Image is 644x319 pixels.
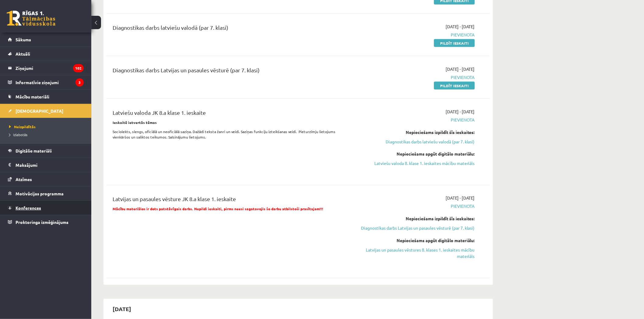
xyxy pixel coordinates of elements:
span: Mācību materiāli [16,94,49,99]
a: Pildīt ieskaiti [434,82,475,90]
div: Nepieciešams izpildīt šīs ieskaites: [360,129,475,135]
a: Motivācijas programma [8,187,84,201]
legend: Maksājumi [16,158,84,172]
p: Sociolekts, slengs, oficiālā un neoficiālā saziņa. Dažādi teksta žanri un veidi. Saziņas funkciju... [113,129,351,140]
a: Izlabotās [9,132,85,137]
span: Neizpildītās [9,124,36,129]
span: [DATE] - [DATE] [446,23,475,30]
a: Latvijas un pasaules vēstures 8. klases 1. ieskaites mācību materiāls [360,247,475,260]
span: Konferences [16,205,41,211]
div: Nepieciešams apgūt digitālo materiālu: [360,151,475,157]
a: Digitālie materiāli [8,144,84,158]
legend: Informatīvie ziņojumi [16,75,84,89]
a: Diagnostikas darbs Latvijas un pasaules vēsturē (par 7. klasi) [360,225,475,232]
a: Neizpildītās [9,124,85,129]
a: Pildīt ieskaiti [434,39,475,47]
div: Nepieciešams apgūt digitālo materiālu: [360,238,475,244]
span: Atzīmes [16,177,32,182]
strong: Ieskaitē ietvertās tēmas [113,120,157,125]
span: Digitālie materiāli [16,148,52,153]
span: Mācību materiālos ir dots patstāvīgais darbs. Nepildi ieskaiti, pirms neesi sagatavojis šo darbu ... [113,207,323,211]
div: Diagnostikas darbs Latvijas un pasaules vēsturē (par 7. klasi) [113,66,351,77]
span: [DEMOGRAPHIC_DATA] [16,108,63,114]
a: [DEMOGRAPHIC_DATA] [8,104,84,118]
div: Latviešu valoda JK 8.a klase 1. ieskaite [113,108,351,120]
a: Maksājumi [8,158,84,172]
span: Proktoringa izmēģinājums [16,219,68,225]
a: Diagnostikas darbs latviešu valodā (par 7. klasi) [360,139,475,145]
a: Proktoringa izmēģinājums [8,215,84,229]
a: Konferences [8,201,84,215]
span: Aktuāli [16,51,30,57]
a: Sākums [8,33,84,46]
legend: Ziņojumi [16,61,84,75]
a: Atzīmes [8,172,84,186]
span: [DATE] - [DATE] [446,195,475,201]
i: 102 [73,64,84,72]
span: Motivācijas programma [16,191,64,196]
span: Pievienota [360,32,475,38]
span: Pievienota [360,74,475,81]
a: Ziņojumi102 [8,61,84,75]
a: Rīgas 1. Tālmācības vidusskola [7,11,55,26]
div: Diagnostikas darbs latviešu valodā (par 7. klasi) [113,23,351,35]
a: Informatīvie ziņojumi3 [8,75,84,89]
span: Pievienota [360,117,475,123]
div: Nepieciešams izpildīt šīs ieskaites: [360,216,475,222]
a: Aktuāli [8,47,84,61]
a: Mācību materiāli [8,90,84,104]
h2: [DATE] [107,302,137,316]
div: Latvijas un pasaules vēsture JK 8.a klase 1. ieskaite [113,195,351,206]
span: [DATE] - [DATE] [446,66,475,72]
i: 3 [75,78,84,87]
span: [DATE] - [DATE] [446,108,475,115]
span: Izlabotās [9,132,27,137]
span: Pievienota [360,203,475,210]
span: Sākums [16,37,31,42]
a: Latviešu valoda 8. klase 1. ieskaites mācību materiāls [360,160,475,167]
